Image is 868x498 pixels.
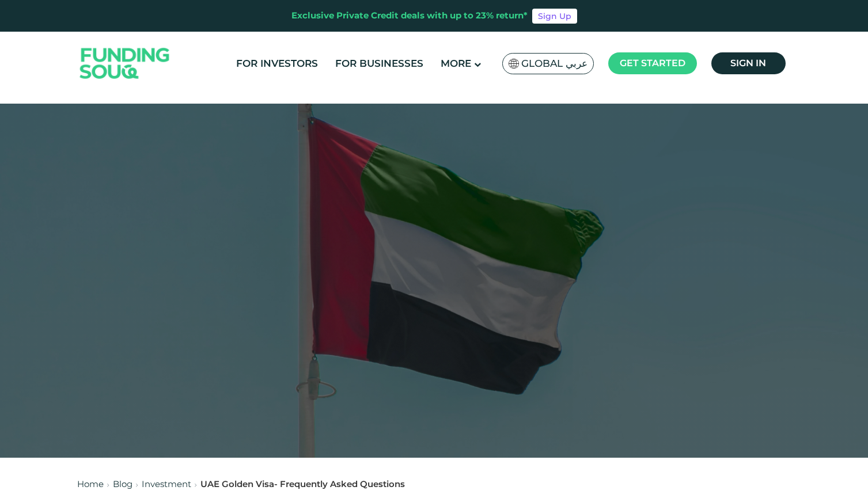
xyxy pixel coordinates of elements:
a: For Businesses [332,54,426,73]
span: More [441,58,471,69]
a: Sign Up [532,9,577,24]
div: Exclusive Private Credit deals with up to 23% return* [291,9,528,22]
a: For Investors [233,54,321,73]
span: Sign in [730,58,766,69]
span: Global عربي [521,57,587,70]
a: Blog [113,478,132,489]
div: UAE Golden Visa- Frequently Asked Questions [200,478,405,491]
a: Home [77,478,104,489]
img: SA Flag [509,59,519,69]
span: Get started [620,58,685,69]
a: Investment [142,478,191,489]
img: Logo [69,35,181,93]
a: Sign in [711,52,786,74]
